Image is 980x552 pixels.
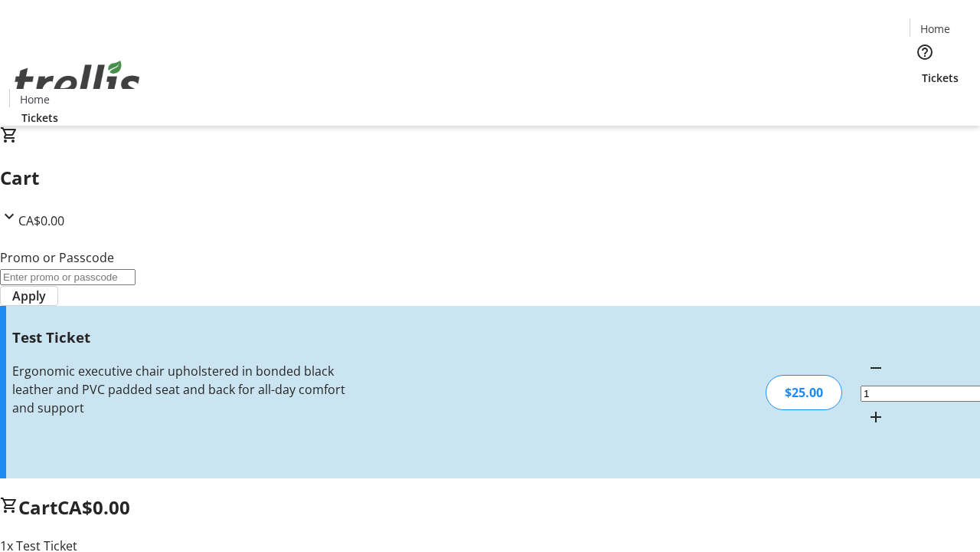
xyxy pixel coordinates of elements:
span: Apply [12,287,46,305]
button: Increment by one [861,402,891,432]
div: $25.00 [766,375,842,410]
a: Home [10,91,59,107]
img: Orient E2E Organization vt8qAQIrmI's Logo [9,44,145,120]
div: Ergonomic executive chair upholstered in bonded black leather and PVC padded seat and back for al... [12,362,347,417]
span: Tickets [21,110,58,126]
span: CA$0.00 [18,212,64,229]
span: Tickets [922,70,959,86]
span: Home [920,21,950,37]
a: Home [910,21,959,37]
button: Cart [910,86,940,117]
span: Home [20,91,50,107]
button: Decrement by one [861,353,891,383]
span: CA$0.00 [57,495,130,520]
h3: Test Ticket [12,327,347,348]
a: Tickets [910,70,971,86]
button: Help [910,37,940,67]
a: Tickets [9,110,70,126]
